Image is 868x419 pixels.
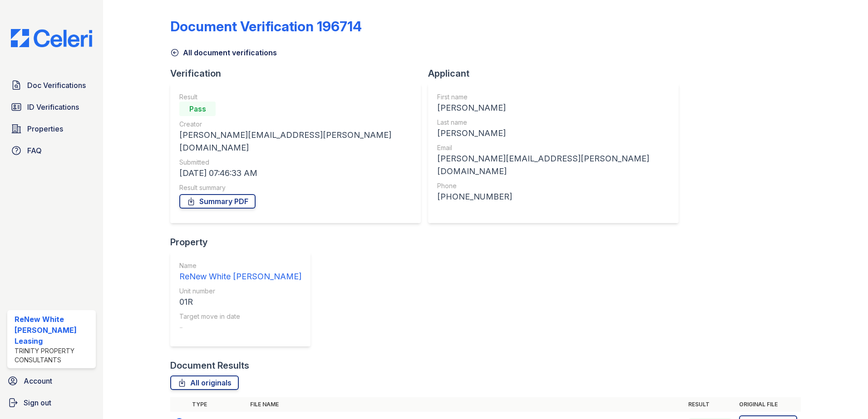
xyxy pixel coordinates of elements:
div: Creator [179,120,412,129]
div: 01R [179,296,301,308]
span: Account [24,375,52,386]
div: ReNew White [PERSON_NAME] [179,270,301,283]
a: All originals [170,375,239,390]
a: All document verifications [170,47,277,58]
div: [PERSON_NAME] [437,127,670,140]
div: Name [179,261,301,270]
div: Document Verification 196714 [170,18,362,34]
div: First name [437,93,670,102]
th: Type [188,397,247,412]
div: - [179,321,301,334]
a: Summary PDF [179,194,256,209]
th: Original file [735,397,801,412]
div: Document Results [170,359,249,372]
div: Unit number [179,287,301,296]
span: Doc Verifications [27,80,86,91]
a: Account [4,372,99,390]
div: Email [437,143,670,152]
div: Last name [437,118,670,127]
div: Result summary [179,183,412,192]
span: Properties [27,123,63,134]
div: Result [179,93,412,102]
th: File name [247,397,685,412]
a: ID Verifications [7,98,96,116]
div: Phone [437,181,670,190]
a: Doc Verifications [7,76,96,94]
div: [DATE] 07:46:33 AM [179,167,412,180]
span: FAQ [27,145,42,156]
div: Verification [170,67,428,80]
div: Target move in date [179,312,301,321]
div: [PERSON_NAME][EMAIL_ADDRESS][PERSON_NAME][DOMAIN_NAME] [437,152,670,178]
span: ID Verifications [27,102,79,112]
a: Properties [7,120,96,138]
div: Applicant [428,67,686,80]
span: Sign out [24,397,51,408]
th: Result [685,397,735,412]
a: FAQ [7,141,96,160]
div: ReNew White [PERSON_NAME] Leasing [15,314,92,346]
div: Pass [179,102,216,116]
div: Submitted [179,158,412,167]
div: [PHONE_NUMBER] [437,190,670,203]
div: [PERSON_NAME] [437,102,670,114]
div: [PERSON_NAME][EMAIL_ADDRESS][PERSON_NAME][DOMAIN_NAME] [179,129,412,154]
div: Trinity Property Consultants [15,346,92,365]
div: Property [170,236,318,248]
a: Name ReNew White [PERSON_NAME] [179,261,301,283]
a: Sign out [4,394,99,412]
img: CE_Logo_Blue-a8612792a0a2168367f1c8372b55b34899dd931a85d93a1a3d3e32e68fde9ad4.png [4,29,99,47]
